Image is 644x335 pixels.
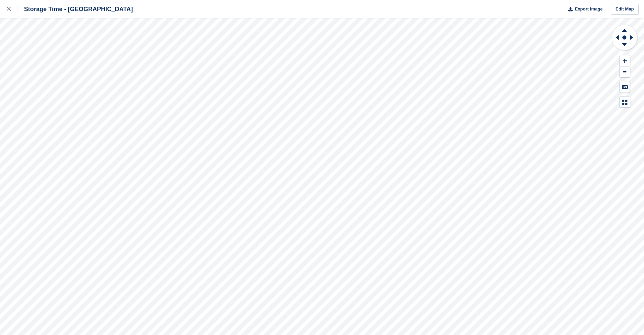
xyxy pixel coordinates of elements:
[620,55,630,67] button: Zoom In
[18,5,133,13] div: Storage Time - [GEOGRAPHIC_DATA]
[620,81,630,93] button: Keyboard Shortcuts
[564,4,603,15] button: Export Image
[620,97,630,108] button: Map Legend
[620,67,630,78] button: Zoom Out
[575,6,602,12] span: Export Image
[611,4,639,15] a: Edit Map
